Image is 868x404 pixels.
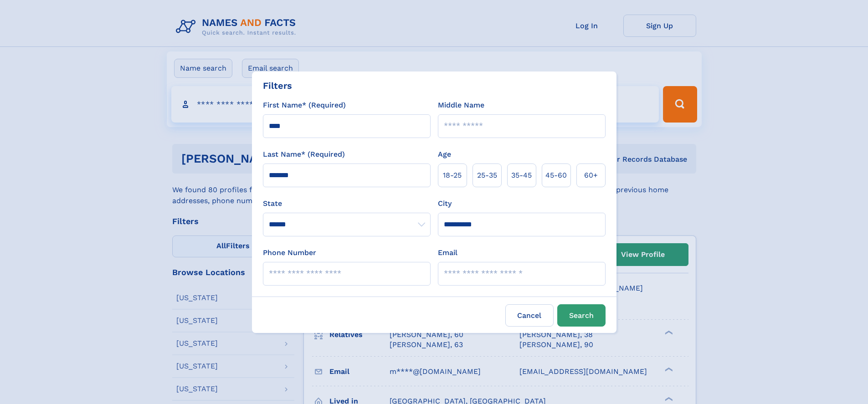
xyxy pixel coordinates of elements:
[263,79,292,92] div: Filters
[263,100,346,111] label: First Name* (Required)
[263,198,431,209] label: State
[438,100,484,111] label: Middle Name
[443,170,462,181] span: 18‑25
[438,149,451,160] label: Age
[263,247,316,258] label: Phone Number
[438,247,457,258] label: Email
[557,304,606,327] button: Search
[438,198,452,209] label: City
[477,170,497,181] span: 25‑35
[505,304,554,327] label: Cancel
[263,149,345,160] label: Last Name* (Required)
[545,170,567,181] span: 45‑60
[511,170,532,181] span: 35‑45
[584,170,598,181] span: 60+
